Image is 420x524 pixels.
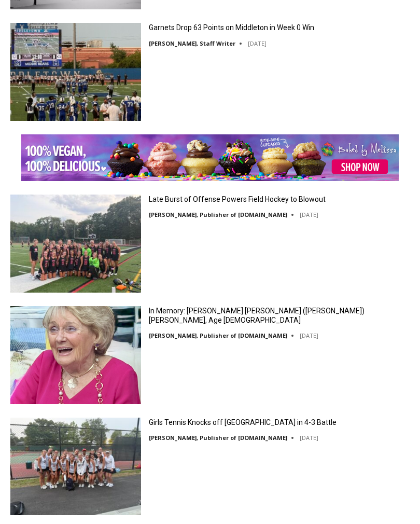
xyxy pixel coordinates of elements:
[10,306,141,404] img: In Memory: Maureen Catherine (Devlin) Koecheler, Age 83
[10,195,141,293] img: Late Burst of Offense Powers Field Hockey to Blowout
[300,211,318,218] time: [DATE]
[10,23,141,121] img: Garnets Drop 63 Points on Middleton in Week 0 Win
[149,418,337,427] a: Girls Tennis Knocks off [GEOGRAPHIC_DATA] in 4-3 Battle
[149,434,287,442] a: [PERSON_NAME], Publisher of [DOMAIN_NAME]
[149,211,287,218] a: [PERSON_NAME], Publisher of [DOMAIN_NAME]
[3,107,102,146] span: Open Tues. - Sun. [PHONE_NUMBER]
[149,306,410,325] a: In Memory: [PERSON_NAME] [PERSON_NAME] ([PERSON_NAME]) [PERSON_NAME], Age [DEMOGRAPHIC_DATA]
[1,104,104,129] a: Open Tues. - Sun. [PHONE_NUMBER]
[149,39,235,47] a: [PERSON_NAME], Staff Writer
[248,39,267,47] time: [DATE]
[10,418,141,516] img: Girls Tennis Knocks off Mamaroneck in 4-3 Battle
[149,195,326,204] a: Late Burst of Offense Powers Field Hockey to Blowout
[21,134,399,181] img: Baked by Melissa
[149,23,314,32] a: Garnets Drop 63 Points on Middleton in Week 0 Win
[300,332,318,339] time: [DATE]
[107,65,152,124] div: "the precise, almost orchestrated movements of cutting and assembling sushi and [PERSON_NAME] mak...
[149,332,287,339] a: [PERSON_NAME], Publisher of [DOMAIN_NAME]
[300,434,318,442] time: [DATE]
